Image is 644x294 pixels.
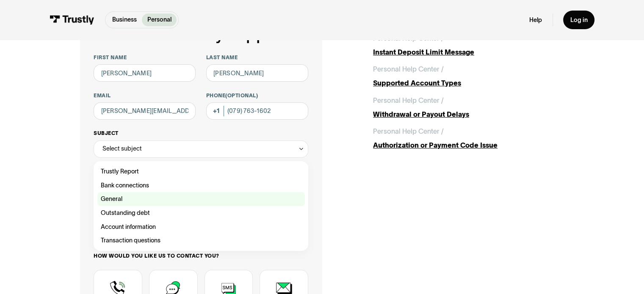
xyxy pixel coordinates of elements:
div: Supported Account Types [373,78,564,88]
p: Business [112,15,137,24]
input: Howard [206,64,308,82]
label: Phone [206,92,308,99]
div: Authorization or Payment Code Issue [373,140,564,151]
div: Personal Help Center / [373,95,444,106]
label: First name [94,54,196,61]
label: Last name [206,54,308,61]
div: Personal Help Center / [373,64,444,74]
div: Select subject [102,143,142,154]
a: Personal Help Center /Supported Account Types [373,64,564,88]
input: (555) 555-5555 [206,102,308,120]
p: Personal [147,15,171,24]
div: Withdrawal or Payout Delays [373,109,564,120]
div: Instant Deposit Limit Message [373,47,564,58]
span: Transaction questions [101,235,160,246]
a: Personal [142,14,177,26]
span: Trustly Report [101,166,139,177]
span: Outstanding debt [101,208,150,218]
nav: Select subject [94,158,308,251]
span: Account information [101,222,156,232]
span: Bank connections [101,180,149,191]
a: Personal Help Center /Instant Deposit Limit Message [373,33,564,57]
label: How would you like us to contact you? [94,253,308,259]
a: Business [107,14,142,26]
div: Log in [570,16,587,24]
span: General [101,194,122,204]
input: alex@mail.com [94,102,196,120]
a: Log in [563,11,594,29]
a: Personal Help Center /Withdrawal or Payout Delays [373,95,564,119]
input: Alex [94,64,196,82]
label: Email [94,92,196,99]
a: Help [529,16,542,24]
img: Trustly Logo [50,15,94,25]
div: Select subject [94,140,308,158]
span: (Optional) [225,93,258,98]
a: Personal Help Center /Authorization or Payment Code Issue [373,126,564,150]
div: Personal Help Center / [373,126,444,137]
label: Subject [94,130,308,137]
